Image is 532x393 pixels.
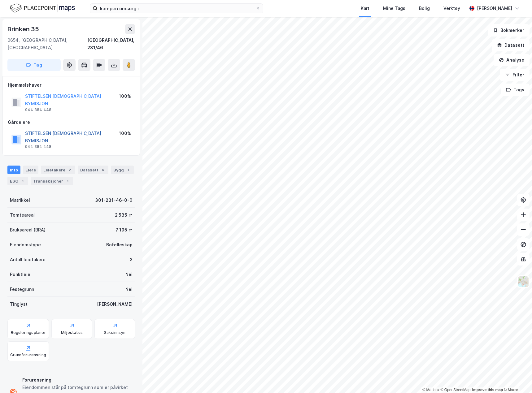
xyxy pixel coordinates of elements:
div: Transaksjoner [31,177,73,185]
div: Nei [125,286,133,293]
div: 0654, [GEOGRAPHIC_DATA], [GEOGRAPHIC_DATA] [7,37,87,51]
input: Søk på adresse, matrikkel, gårdeiere, leietakere eller personer [98,4,255,13]
div: 100% [119,93,131,100]
div: Bolig [419,5,430,12]
button: Tags [501,84,530,96]
div: 100% [119,130,131,137]
div: 4 [100,167,106,173]
div: Eiere [23,166,38,174]
div: 1 [20,178,26,184]
div: [PERSON_NAME] [97,300,133,308]
div: [GEOGRAPHIC_DATA], 231/46 [87,37,135,51]
div: Nei [125,271,133,278]
div: 301-231-46-0-0 [95,196,133,204]
div: Tomteareal [10,211,35,219]
div: 2 [130,256,133,263]
img: logo.f888ab2527a4732fd821a326f86c7f29.svg [10,3,75,14]
div: Kart [361,5,369,12]
div: 7 195 ㎡ [116,226,133,234]
button: Bokmerker [488,24,530,37]
div: Tinglyst [10,300,28,308]
div: Info [7,166,20,174]
div: Brinken 35 [7,24,40,34]
button: Analyse [494,54,530,66]
div: 1 [64,178,71,184]
div: 2 535 ㎡ [115,211,133,219]
a: Improve this map [472,388,503,392]
div: ESG [7,177,28,185]
div: Mine Tags [383,5,405,12]
a: Mapbox [422,388,439,392]
iframe: Chat Widget [501,363,532,393]
div: Leietakere [41,166,75,174]
div: 944 384 448 [25,144,51,149]
button: Tag [7,59,61,71]
div: Bruksareal (BRA) [10,226,46,234]
button: Datasett [492,39,530,51]
div: Kontrollprogram for chat [501,363,532,393]
div: Antall leietakere [10,256,46,263]
div: Punktleie [10,271,30,278]
div: Festegrunn [10,286,34,293]
div: Forurensning [22,376,133,384]
div: Grunnforurensning [10,352,46,357]
div: Gårdeiere [8,119,135,126]
div: 1 [125,167,131,173]
div: Saksinnsyn [104,330,125,335]
div: Miljøstatus [61,330,83,335]
button: Filter [500,69,530,81]
div: Datasett [78,166,108,174]
div: Matrikkel [10,196,30,204]
div: Hjemmelshaver [8,81,135,89]
div: 944 384 448 [25,107,51,112]
div: [PERSON_NAME] [477,5,512,12]
div: 2 [67,167,73,173]
a: OpenStreetMap [441,388,471,392]
div: Bygg [111,166,134,174]
div: Verktøy [443,5,460,12]
div: Reguleringsplaner [11,330,46,335]
div: Bofelleskap [106,241,133,248]
img: Z [517,276,529,287]
div: Eiendomstype [10,241,41,248]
